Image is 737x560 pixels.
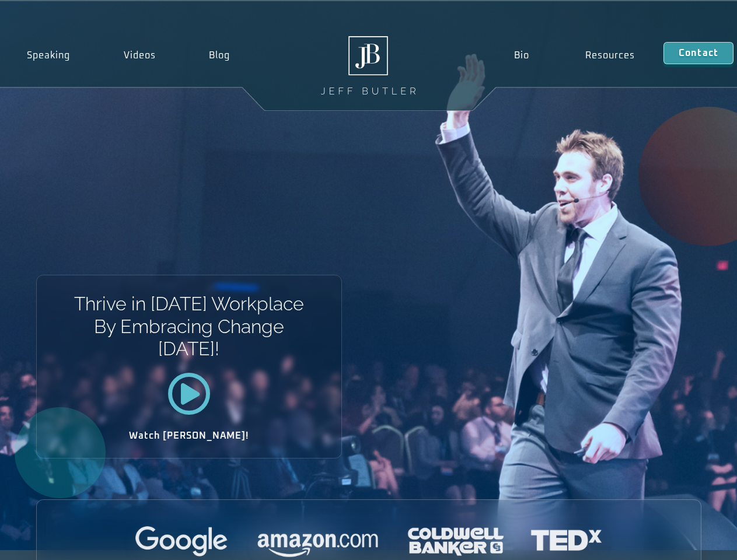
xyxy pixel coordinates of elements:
a: Videos [97,42,183,69]
h2: Watch [PERSON_NAME]! [78,431,301,440]
a: Contact [663,42,733,64]
span: Contact [679,48,718,58]
a: Blog [182,42,257,69]
a: Bio [485,42,557,69]
a: Resources [557,42,663,69]
h1: Thrive in [DATE] Workplace By Embracing Change [DATE]! [73,293,305,360]
nav: Menu [485,42,663,69]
